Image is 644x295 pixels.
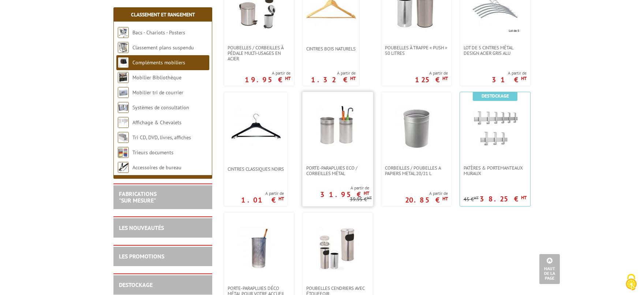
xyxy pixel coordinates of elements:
img: Bacs - Chariots - Posters [118,27,129,38]
span: A partir de [311,70,356,76]
span: Poubelles / Corbeilles à pédale multi-usages en acier [228,45,291,61]
b: Destockage [482,93,509,99]
button: Cookies (fenêtre modale) [618,270,644,295]
p: 1.01 € [241,198,284,202]
img: Cintres classiques noirs [230,103,281,154]
a: Compléments mobiliers [132,59,185,66]
img: Affichage & Chevalets [118,117,129,128]
p: 45 € [464,197,479,202]
sup: HT [442,75,448,82]
sup: HT [474,195,479,200]
a: Affichage & Chevalets [132,119,181,126]
a: Patères & Portemanteaux muraux [460,165,530,176]
img: Trieurs documents [118,147,129,158]
img: Poubelles cendriers avec étouffoir [312,223,363,275]
img: Classement plans suspendu [118,42,129,53]
p: 20.85 € [405,198,448,202]
a: Trieurs documents [132,149,173,156]
span: A partir de [405,190,448,196]
a: Mobilier Bibliothèque [132,74,181,81]
a: LES PROMOTIONS [119,253,164,260]
sup: HT [521,75,527,82]
img: Accessoires de bureau [118,162,129,173]
sup: HT [285,75,291,82]
img: Systèmes de consultation [118,102,129,113]
a: Systèmes de consultation [132,104,189,111]
a: Cintres bois naturels [303,46,359,52]
a: DESTOCKAGE [119,281,153,288]
p: 38.25 € [480,197,527,201]
p: 39.95 € [350,197,372,202]
p: 1.32 € [311,77,356,82]
sup: HT [442,196,448,202]
span: Patères & Portemanteaux muraux [464,165,527,176]
p: 31.95 € [320,192,369,197]
img: Mobilier Bibliothèque [118,72,129,83]
span: CORBEILLES / POUBELLES A PAPIERS METAL 20/21 L [385,165,448,176]
sup: HT [521,194,527,201]
a: LES NOUVEAUTÉS [119,224,164,231]
span: Cintres classiques noirs [228,166,284,172]
p: 125 € [415,77,448,82]
sup: HT [350,75,356,82]
a: Bacs - Chariots - Posters [132,29,185,36]
span: Poubelles à trappe « Push » 50 Litres [385,45,448,56]
sup: HT [367,195,372,200]
span: A partir de [415,70,448,76]
span: A partir de [241,190,284,196]
a: Accessoires de bureau [132,164,181,171]
a: Classement plans suspendu [132,44,194,51]
a: Classement et Rangement [131,11,195,18]
span: Lot de 5 Cintres métal Design acier gris alu [464,45,527,56]
img: Mobilier tri de courrier [118,87,129,98]
sup: HT [278,196,284,202]
img: CORBEILLES / POUBELLES A PAPIERS METAL 20/21 L [391,103,442,154]
a: Cintres classiques noirs [224,166,288,172]
img: Cookies (fenêtre modale) [622,273,640,291]
a: Mobilier tri de courrier [132,89,183,96]
span: Cintres bois naturels [306,46,356,52]
a: Haut de la page [539,254,560,284]
span: A partir de [492,70,527,76]
img: Patères & Portemanteaux muraux [469,103,521,154]
span: Porte-parapluies Eco / Corbeilles Métal [306,165,369,176]
p: 31 € [492,77,527,82]
img: Compléments mobiliers [118,57,129,68]
img: Tri CD, DVD, livres, affiches [118,132,129,143]
span: A partir de [245,70,291,76]
sup: HT [364,190,369,196]
span: A partir de [303,185,369,191]
p: 19.95 € [245,77,291,82]
img: Porte-parapluies Eco / Corbeilles Métal [312,103,363,154]
a: CORBEILLES / POUBELLES A PAPIERS METAL 20/21 L [381,165,452,176]
a: Porte-parapluies Eco / Corbeilles Métal [303,165,373,176]
a: Poubelles / Corbeilles à pédale multi-usages en acier [224,45,294,61]
img: Porte-parapluies Déco métal pour votre accueil [233,223,285,275]
a: Poubelles à trappe « Push » 50 Litres [381,45,452,56]
a: Tri CD, DVD, livres, affiches [132,134,191,141]
a: Lot de 5 Cintres métal Design acier gris alu [460,45,530,56]
a: FABRICATIONS"Sur Mesure" [119,190,157,204]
